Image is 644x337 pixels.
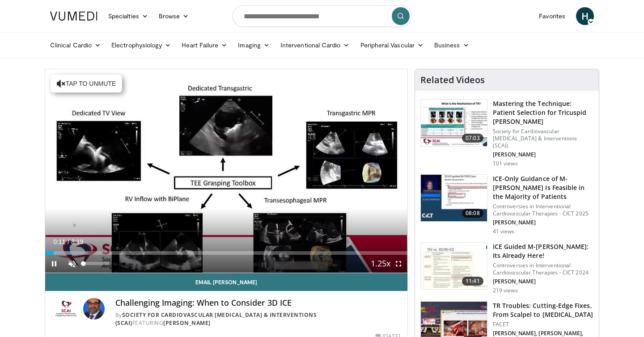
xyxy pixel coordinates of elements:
h3: TR Troubles: Cutting-Edge Fixes, From Scalpel to [MEDICAL_DATA] [493,301,593,319]
a: Email [PERSON_NAME] [45,273,407,291]
a: 11:41 ICE Guided M-[PERSON_NAME]: Its Already Here! Controversies in Interventional Cardiovascula... [420,242,593,294]
img: Society for Cardiovascular Angiography & Interventions (SCAI) [52,298,80,320]
p: 41 views [493,228,515,235]
span: 07:03 [462,134,483,143]
span: 11:41 [462,277,483,286]
a: Business [429,36,475,54]
a: Heart Failure [176,36,233,54]
span: 8:19 [71,238,83,245]
input: Search topics, interventions [233,5,411,27]
div: Progress Bar [45,251,407,255]
video-js: Video Player [45,69,407,273]
p: [PERSON_NAME] [493,151,593,158]
img: Avatar [83,298,105,320]
img: VuMedi Logo [50,12,97,21]
a: H [576,7,594,25]
button: Unmute [63,255,81,273]
div: Volume Level [83,262,109,265]
a: Society for Cardiovascular [MEDICAL_DATA] & Interventions (SCAI) [115,311,317,327]
a: [PERSON_NAME] [163,319,211,327]
a: 08:08 ICE-Only Guidance of M-[PERSON_NAME] Is Feasible in the Majority of Patients Controversies ... [420,174,593,235]
img: 47e2ecf0-ee3f-4e66-94ec-36b848c19fd4.150x105_q85_crop-smart_upscale.jpg [421,100,487,146]
img: fcb15c31-2875-424b-8de0-33f93802a88c.150x105_q85_crop-smart_upscale.jpg [421,175,487,221]
button: Fullscreen [390,255,407,273]
a: Interventional Cardio [275,36,355,54]
button: Pause [45,255,63,273]
p: 219 views [493,287,518,294]
a: Clinical Cardio [45,36,106,54]
img: a17747c4-475d-41fe-8e63-9d586778740c.150x105_q85_crop-smart_upscale.jpg [421,243,487,289]
p: Society for Cardiovascular [MEDICAL_DATA] & Interventions (SCAI) [493,128,593,149]
button: Tap to unmute [51,75,122,93]
a: Electrophysiology [106,36,176,54]
span: / [68,238,69,245]
a: 07:03 Mastering the Technique: Patient Selection for Tricuspid [PERSON_NAME] Society for Cardiova... [420,99,593,167]
span: 0:11 [53,238,65,245]
button: Playback Rate [372,255,390,273]
a: Imaging [233,36,275,54]
span: 08:08 [462,209,483,218]
p: Controversies in Interventional Cardiovascular Therapies - CICT 2025 [493,203,593,217]
p: FACET [493,321,593,328]
p: 101 views [493,160,518,167]
h3: Mastering the Technique: Patient Selection for Tricuspid [PERSON_NAME] [493,99,593,126]
h3: ICE-Only Guidance of M-[PERSON_NAME] Is Feasible in the Majority of Patients [493,174,593,201]
p: [PERSON_NAME] [493,278,593,285]
p: [PERSON_NAME] [493,219,593,226]
h3: ICE Guided M-[PERSON_NAME]: Its Already Here! [493,242,593,260]
div: By FEATURING [115,311,400,327]
a: Browse [153,7,195,25]
a: Peripheral Vascular [355,36,429,54]
a: Specialties [103,7,153,25]
p: Controversies in Interventional Cardiovascular Therapies - CICT 2024 [493,262,593,276]
a: Favorites [534,7,571,25]
h4: Challenging Imaging: When to Consider 3D ICE [115,298,400,308]
h4: Related Videos [420,75,485,85]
